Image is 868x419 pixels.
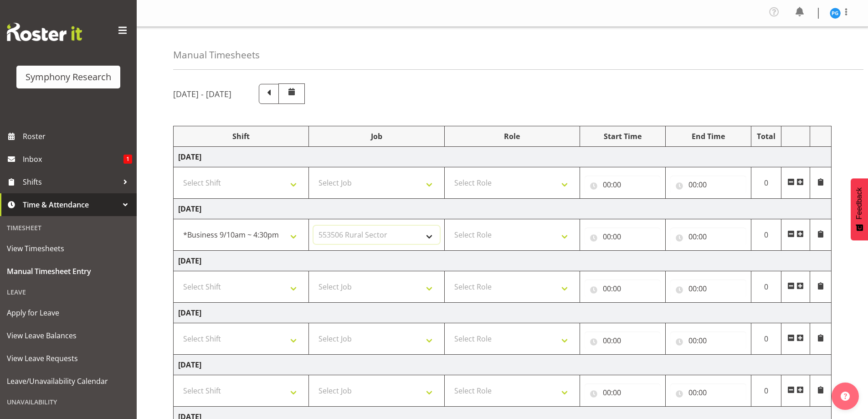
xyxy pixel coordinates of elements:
a: View Leave Requests [2,347,134,370]
input: Click to select... [670,331,746,350]
input: Click to select... [670,228,746,246]
input: Click to select... [585,176,661,194]
div: Leave [2,283,134,301]
h5: [DATE] - [DATE] [173,89,231,99]
td: [DATE] [174,303,832,323]
img: help-xxl-2.png [841,392,850,401]
div: Symphony Research [26,70,111,84]
span: Inbox [23,152,123,166]
div: Timesheet [2,218,134,237]
div: Total [756,131,777,142]
td: [DATE] [174,355,832,375]
span: Roster [23,129,132,143]
span: View Timesheets [7,242,130,255]
td: [DATE] [174,199,832,219]
td: 0 [751,219,781,251]
span: Time & Attendance [23,198,118,212]
span: View Leave Balances [7,329,130,342]
a: Leave/Unavailability Calendar [2,370,134,393]
input: Click to select... [585,279,661,298]
div: Shift [178,131,304,142]
input: Click to select... [670,279,746,298]
td: 0 [751,375,781,407]
td: [DATE] [174,147,832,167]
span: 1 [123,155,132,164]
a: Manual Timesheet Entry [2,260,134,283]
div: Unavailability [2,393,134,411]
a: View Leave Balances [2,324,134,347]
span: Manual Timesheet Entry [7,264,130,278]
input: Click to select... [670,176,746,194]
a: Apply for Leave [2,301,134,324]
input: Click to select... [585,383,661,402]
input: Click to select... [585,331,661,350]
td: 0 [751,271,781,303]
input: Click to select... [670,383,746,402]
span: Apply for Leave [7,306,130,320]
input: Click to select... [585,228,661,246]
div: Start Time [585,131,661,142]
td: 0 [751,167,781,199]
td: 0 [751,323,781,355]
h4: Manual Timesheets [173,50,260,60]
span: Feedback [855,187,863,219]
img: Rosterit website logo [7,23,82,41]
span: Leave/Unavailability Calendar [7,374,130,388]
span: Shifts [23,175,118,189]
div: Role [449,131,575,142]
div: End Time [670,131,746,142]
button: Feedback - Show survey [851,178,868,240]
div: Job [313,131,439,142]
img: patricia-gilmour9541.jpg [830,8,841,19]
td: [DATE] [174,251,832,271]
a: View Timesheets [2,237,134,260]
span: View Leave Requests [7,352,130,365]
